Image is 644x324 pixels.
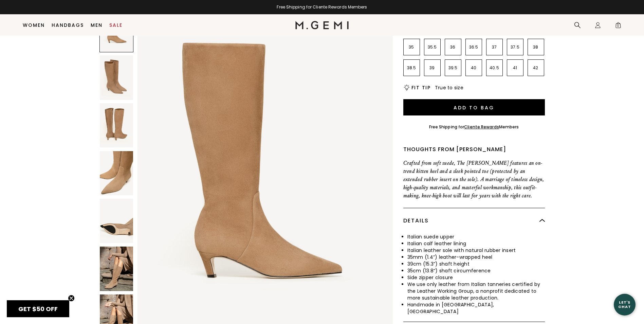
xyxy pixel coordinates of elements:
h2: Fit Tip [411,85,431,90]
button: Close teaser [68,295,75,302]
p: 36 [445,44,461,50]
li: 35cm (13.8“) shaft circumference [407,267,545,274]
span: GET $50 OFF [18,305,58,313]
p: 38.5 [404,65,420,71]
li: Italian leather sole with natural rubber insert [407,247,545,254]
p: Crafted from soft suede, The [PERSON_NAME] features an on-trend kitten heel and a sleek pointed t... [403,159,545,200]
p: 41 [507,65,523,71]
img: The Tina [100,103,133,148]
li: Italian calf leather lining [407,240,545,247]
p: 37.5 [507,44,523,50]
p: 37 [486,44,502,50]
li: Side zipper closure [407,274,545,281]
li: Handmade in [GEOGRAPHIC_DATA], [GEOGRAPHIC_DATA] [407,301,545,315]
img: The Tina [100,55,133,100]
a: Men [91,22,103,28]
p: 36.5 [466,44,482,50]
span: True to size [435,84,463,91]
p: 39 [424,65,440,71]
span: 0 [615,23,622,30]
li: We use only leather from Italian tanneries certified by the Leather Working Group, a nonprofit de... [407,281,545,301]
p: 42 [528,65,544,71]
img: The Tina [100,199,133,243]
div: Thoughts from [PERSON_NAME] [403,145,545,154]
div: Details [403,208,545,233]
li: 35mm (1.4”) leather-wrapped heel [407,254,545,260]
li: Italian suede upper [407,233,545,240]
div: Free Shipping for Members [429,124,519,130]
div: Let's Chat [614,300,636,309]
img: The Tina [100,247,133,291]
img: M.Gemi [295,21,349,29]
button: Add to Bag [403,99,545,115]
p: 40.5 [486,65,502,71]
a: Cliente Rewards [464,124,499,130]
p: 38 [528,44,544,50]
img: The Tina [100,151,133,195]
p: 35 [404,44,420,50]
a: Handbags [52,22,84,28]
a: Sale [109,22,123,28]
li: 39cm (15.3”) shaft height [407,260,545,267]
div: GET $50 OFFClose teaser [7,300,69,317]
p: 35.5 [424,44,440,50]
p: 39.5 [445,65,461,71]
a: Women [23,22,45,28]
p: 40 [466,65,482,71]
